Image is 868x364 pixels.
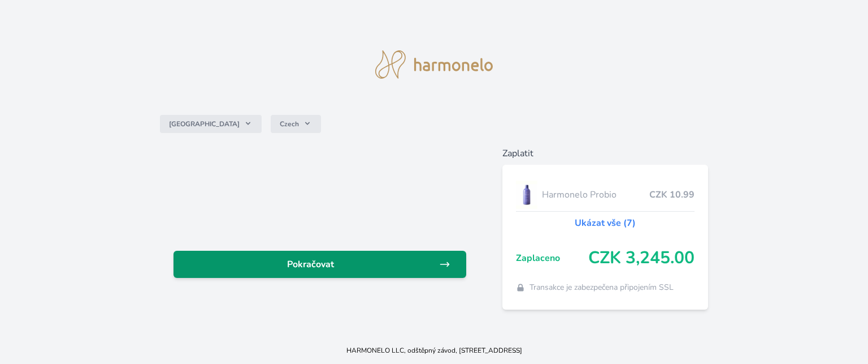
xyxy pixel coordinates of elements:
[530,282,674,293] span: Transakce je zabezpečena připojením SSL
[375,50,493,79] img: logo.svg
[271,115,321,133] button: Czech
[516,251,588,265] span: Zaplaceno
[588,248,695,268] span: CZK 3,245.00
[649,188,695,202] span: CZK 10.99
[542,188,649,202] span: Harmonelo Probio
[160,115,262,133] button: [GEOGRAPHIC_DATA]
[173,251,466,278] a: Pokračovat
[280,119,299,129] span: Czech
[169,119,240,129] span: [GEOGRAPHIC_DATA]
[502,147,708,160] h6: Zaplatit
[183,258,439,271] span: Pokračovat
[516,181,537,209] img: CLEAN_PROBIO_se_stinem_x-lo.jpg
[575,216,636,230] a: Ukázat vše (7)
